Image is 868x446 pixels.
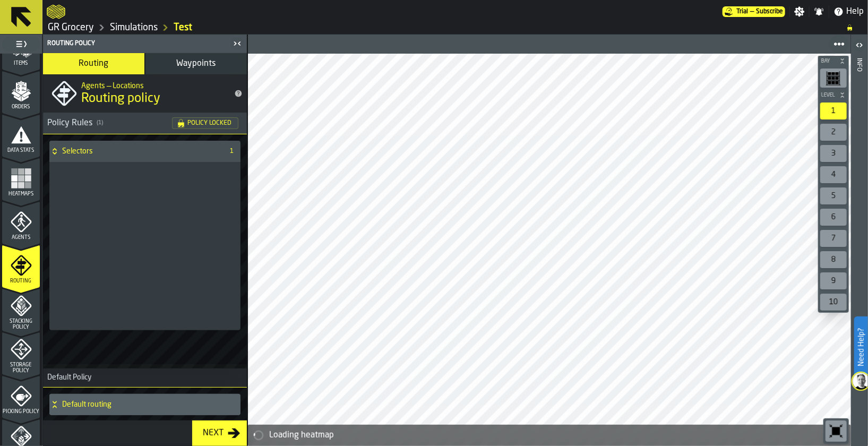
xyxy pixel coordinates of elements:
[756,8,783,15] span: Subscribe
[2,409,40,415] span: Picking Policy
[856,56,863,443] div: Info
[2,37,40,52] label: button-toggle-Toggle Full Menu
[750,8,754,15] span: —
[2,288,40,331] li: menu Stacking Policy
[97,119,103,126] span: ( 1 )
[820,272,847,289] div: 9
[818,291,849,313] div: button-toolbar-undefined
[820,187,847,204] div: 5
[820,166,847,183] div: 4
[818,66,849,90] div: button-toolbar-undefined
[723,6,785,17] a: link-to-/wh/i/e451d98b-95f6-4604-91ff-c80219f9c36d/pricing/
[810,6,829,17] label: button-toggle-Notifications
[818,270,849,291] div: button-toolbar-undefined
[2,148,40,153] span: Data Stats
[820,251,847,268] div: 8
[818,122,849,143] div: button-toolbar-undefined
[2,201,40,244] li: menu Agents
[736,8,748,15] span: Trial
[62,400,236,409] h4: Default routing
[43,373,91,382] span: Default Policy
[49,141,219,162] div: Selectors
[43,74,247,113] div: title-Routing policy
[820,294,847,311] div: 10
[2,278,40,284] span: Routing
[2,235,40,241] span: Agents
[177,59,216,68] span: Waypoints
[852,37,867,56] label: button-toggle-Open
[820,102,847,119] div: 1
[819,58,837,64] span: Bay
[250,423,310,444] a: logo-header
[2,191,40,197] span: Heatmaps
[248,425,851,446] div: alert-Loading heatmap
[81,90,160,107] span: Routing policy
[819,92,837,98] span: Level
[172,117,238,129] div: status-Policy Locked
[45,40,230,47] div: Routing Policy
[2,61,40,66] span: Items
[818,185,849,207] div: button-toolbar-undefined
[228,148,236,155] span: 1
[187,120,231,126] span: Policy Locked
[43,113,247,134] h3: title-section-[object Object]
[818,90,849,100] button: button-
[820,209,847,226] div: 6
[2,362,40,374] span: Storage Policy
[846,5,864,18] span: Help
[823,418,849,444] div: button-toolbar-undefined
[2,375,40,418] li: menu Picking Policy
[818,249,849,270] div: button-toolbar-undefined
[47,2,65,21] a: logo-header
[174,22,192,33] a: link-to-/wh/i/e451d98b-95f6-4604-91ff-c80219f9c36d/simulations/848a1d9b-dbc7-46ca-ae29-3a5c8ae95001
[2,71,40,113] li: menu Orders
[2,104,40,110] span: Orders
[43,35,247,53] header: Routing Policy
[2,158,40,200] li: menu Heatmaps
[192,421,247,446] button: button-Next
[81,80,226,90] h2: Sub Title
[269,429,847,442] div: Loading heatmap
[49,394,236,415] div: Default routing
[828,423,845,440] svg: Reset zoom and position
[2,27,40,70] li: menu Items
[829,5,868,18] label: button-toggle-Help
[820,145,847,162] div: 3
[2,245,40,287] li: menu Routing
[820,230,847,247] div: 7
[110,22,158,33] a: link-to-/wh/i/e451d98b-95f6-4604-91ff-c80219f9c36d
[47,21,864,34] nav: Breadcrumb
[818,143,849,164] div: button-toolbar-undefined
[723,6,785,17] div: Menu Subscription
[2,114,40,157] li: menu Data Stats
[199,427,228,440] div: Next
[820,124,847,141] div: 2
[2,319,40,330] span: Stacking Policy
[230,37,245,50] label: button-toggle-Close me
[47,117,172,130] div: Policy Rules
[48,22,94,33] a: link-to-/wh/i/e451d98b-95f6-4604-91ff-c80219f9c36d
[790,6,809,17] label: button-toggle-Settings
[851,35,867,446] header: Info
[818,56,849,66] button: button-
[855,318,867,377] label: Need Help?
[818,207,849,228] div: button-toolbar-undefined
[43,368,247,388] h3: title-section-Default Policy
[2,332,40,374] li: menu Storage Policy
[79,59,109,68] span: Routing
[818,228,849,249] div: button-toolbar-undefined
[62,147,219,156] h4: Selectors
[818,164,849,185] div: button-toolbar-undefined
[818,100,849,122] div: button-toolbar-undefined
